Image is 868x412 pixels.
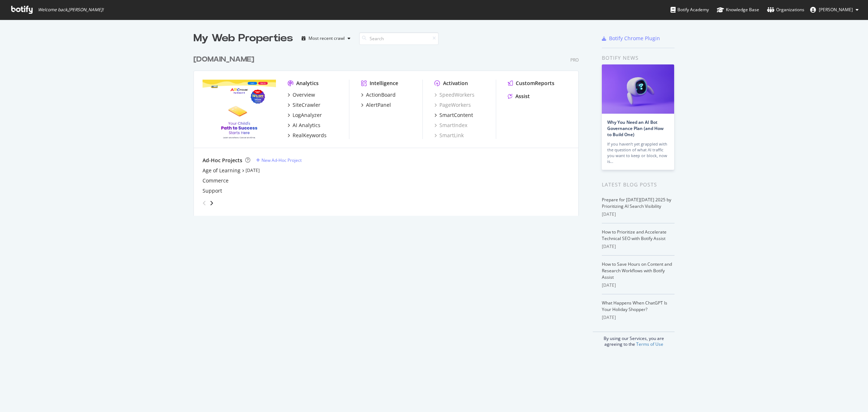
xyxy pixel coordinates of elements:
[293,132,327,139] div: RealKeywords
[602,282,675,289] div: [DATE]
[293,91,315,98] div: Overview
[361,101,391,109] a: AlertPanel
[309,36,345,41] div: Most recent crawl
[366,91,396,98] div: ActionBoard
[717,6,759,13] div: Knowledge Base
[602,314,675,321] div: [DATE]
[819,7,853,13] span: Jennifer Seegmiller
[602,229,667,241] a: How to Prioritize and Accelerate Technical SEO with Botify Assist
[193,54,257,65] a: [DOMAIN_NAME]
[200,197,209,209] div: angle-left
[288,101,320,109] a: SiteCrawler
[434,112,473,119] a: SmartContent
[293,101,320,109] div: SiteCrawler
[516,80,554,87] div: CustomReports
[602,243,675,250] div: [DATE]
[203,177,229,184] a: Commerce
[293,122,320,129] div: AI Analytics
[434,101,471,109] a: PageWorkers
[609,35,660,42] div: Botify Chrome Plugin
[288,122,320,129] a: AI Analytics
[607,141,669,164] div: If you haven’t yet grappled with the question of what AI traffic you want to keep or block, now is…
[602,181,675,189] div: Latest Blog Posts
[288,91,315,98] a: Overview
[602,197,671,209] a: Prepare for [DATE][DATE] 2025 by Prioritizing AI Search Visibility
[508,80,554,87] a: CustomReports
[515,93,530,100] div: Assist
[602,64,674,114] img: Why You Need an AI Bot Governance Plan (and How to Build One)
[434,132,464,139] a: SmartLink
[602,261,672,280] a: How to Save Hours on Content and Research Workflows with Botify Assist
[261,157,302,163] div: New Ad-Hoc Project
[299,33,353,44] button: Most recent crawl
[602,300,667,312] a: What Happens When ChatGPT Is Your Holiday Shopper?
[570,57,579,63] div: Pro
[296,80,319,87] div: Analytics
[767,6,804,13] div: Organizations
[38,7,103,13] span: Welcome back, [PERSON_NAME] !
[443,80,468,87] div: Activation
[256,157,302,163] a: New Ad-Hoc Project
[593,332,675,347] div: By using our Services, you are agreeing to the
[203,157,242,164] div: Ad-Hoc Projects
[607,119,664,138] a: Why You Need an AI Bot Governance Plan (and How to Build One)
[193,31,293,46] div: My Web Properties
[439,112,473,119] div: SmartContent
[209,199,214,207] div: angle-right
[671,6,709,13] div: Botify Academy
[288,112,322,119] a: LogAnalyzer
[366,101,391,109] div: AlertPanel
[288,132,327,139] a: RealKeywords
[434,122,467,129] a: SmartIndex
[193,54,254,65] div: [DOMAIN_NAME]
[361,91,396,98] a: ActionBoard
[434,91,475,98] a: SpeedWorkers
[602,211,675,218] div: [DATE]
[370,80,398,87] div: Intelligence
[804,4,864,16] button: [PERSON_NAME]
[203,80,276,138] img: www.abcmouse.com
[203,167,241,174] a: Age of Learning
[203,187,222,194] a: Support
[193,46,584,216] div: grid
[359,32,439,45] input: Search
[293,112,322,119] div: LogAnalyzer
[602,54,675,62] div: Botify news
[246,167,260,173] a: [DATE]
[508,93,530,100] a: Assist
[636,341,663,347] a: Terms of Use
[602,35,660,42] a: Botify Chrome Plugin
